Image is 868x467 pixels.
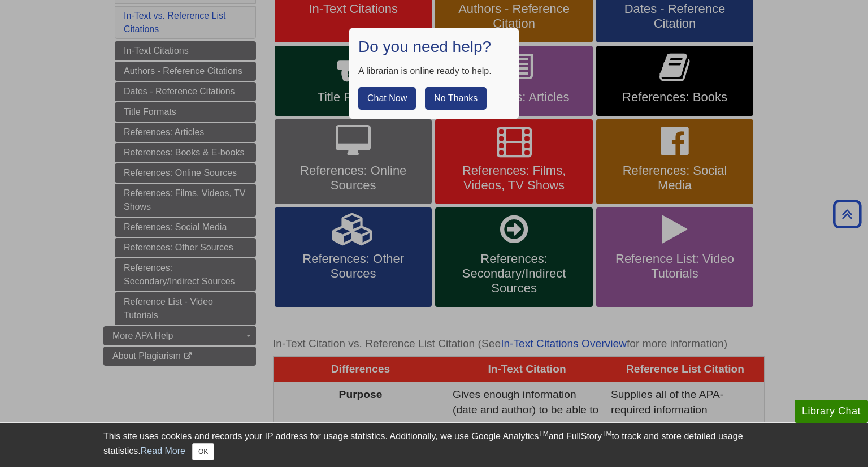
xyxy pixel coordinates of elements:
h1: Do you need help? [358,37,510,57]
button: No Thanks [425,87,487,110]
a: Read More [141,446,185,456]
div: A librarian is online ready to help. [358,64,510,78]
sup: TM [539,430,548,438]
sup: TM [602,430,611,438]
button: Chat Now [358,87,416,110]
div: This site uses cookies and records your IP address for usage statistics. Additionally, we use Goo... [103,430,765,460]
button: Library Chat [795,400,868,423]
button: Close [192,443,214,460]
